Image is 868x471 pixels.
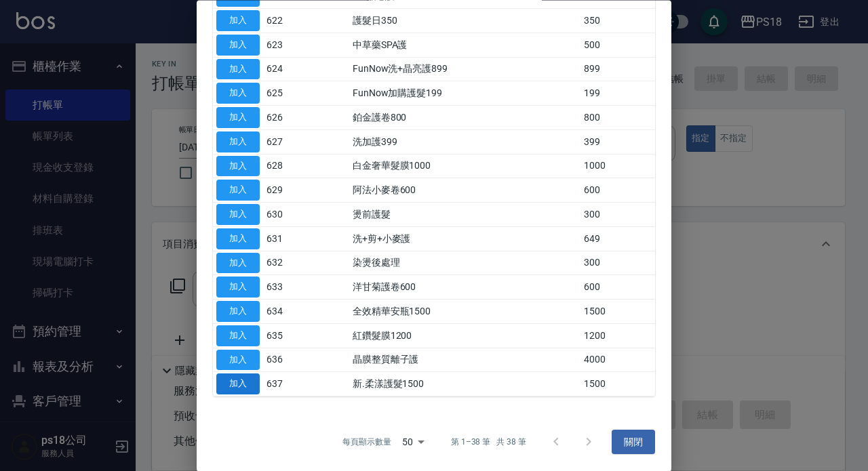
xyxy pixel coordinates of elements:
button: 加入 [216,83,260,104]
td: 染燙後處理 [349,251,580,276]
td: FunNow洗+晶亮護899 [349,58,580,82]
button: 加入 [216,35,260,56]
td: 635 [263,324,306,348]
td: 中草藥SPA護 [349,33,580,58]
td: 600 [580,178,655,203]
button: 加入 [216,11,260,32]
td: 晶膜整質離子護 [349,348,580,373]
td: 紅鑽髮膜1200 [349,324,580,348]
td: 洗加護399 [349,130,580,155]
p: 第 1–38 筆 共 38 筆 [451,436,526,449]
div: 50 [397,424,429,461]
button: 加入 [216,302,260,323]
td: 625 [263,81,306,106]
td: 624 [263,58,306,82]
td: 399 [580,130,655,155]
button: 加入 [216,228,260,249]
td: 阿法小麥卷600 [349,178,580,203]
td: 631 [263,227,306,251]
td: 636 [263,348,306,373]
td: 629 [263,178,306,203]
button: 加入 [216,108,260,129]
td: 199 [580,81,655,106]
td: 350 [580,9,655,33]
button: 關閉 [612,430,655,455]
td: 628 [263,155,306,179]
td: 632 [263,251,306,276]
p: 每頁顯示數量 [342,436,391,449]
td: 洋甘菊護卷600 [349,275,580,300]
button: 加入 [216,156,260,177]
button: 加入 [216,131,260,152]
td: 300 [580,203,655,227]
td: 634 [263,300,306,324]
td: FunNow加購護髮199 [349,81,580,106]
td: 623 [263,33,306,58]
button: 加入 [216,253,260,274]
td: 1000 [580,155,655,179]
td: 630 [263,203,306,227]
td: 白金奢華髮膜1000 [349,155,580,179]
button: 加入 [216,350,260,371]
td: 637 [263,372,306,396]
td: 1500 [580,300,655,324]
td: 649 [580,227,655,251]
td: 800 [580,106,655,130]
td: 4000 [580,348,655,373]
td: 626 [263,106,306,130]
td: 633 [263,275,306,300]
td: 622 [263,9,306,33]
button: 加入 [216,180,260,201]
td: 627 [263,130,306,155]
td: 燙前護髮 [349,203,580,227]
td: 新.柔漾護髮1500 [349,372,580,396]
button: 加入 [216,277,260,298]
td: 1500 [580,372,655,396]
td: 護髮日350 [349,9,580,33]
td: 全效精華安瓶1500 [349,300,580,324]
button: 加入 [216,205,260,226]
button: 加入 [216,59,260,80]
button: 加入 [216,325,260,346]
td: 500 [580,33,655,58]
td: 1200 [580,324,655,348]
td: 洗+剪+小麥護 [349,227,580,251]
td: 899 [580,58,655,82]
td: 300 [580,251,655,276]
td: 600 [580,275,655,300]
button: 加入 [216,374,260,395]
td: 鉑金護卷800 [349,106,580,130]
